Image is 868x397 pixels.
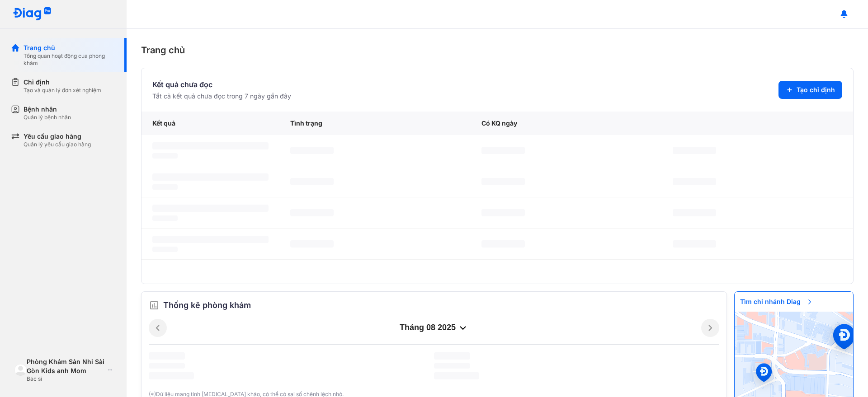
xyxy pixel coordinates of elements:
button: Tạo chỉ định [778,81,842,99]
span: ‌ [290,240,334,248]
span: ‌ [434,372,479,379]
div: tháng 08 2025 [167,322,701,333]
span: ‌ [434,363,470,369]
img: order.5a6da16c.svg [149,300,160,311]
span: ‌ [152,205,269,212]
div: Phòng Khám Sản Nhi Sài Gòn Kids anh Mom [27,357,104,375]
img: logo [13,7,52,21]
span: ‌ [152,142,269,149]
span: Tìm chi nhánh Diag [735,292,819,312]
span: ‌ [149,372,194,379]
span: ‌ [481,147,525,154]
div: Tất cả kết quả chưa đọc trong 7 ngày gần đây [152,92,291,101]
div: Bệnh nhân [24,105,71,114]
div: Yêu cầu giao hàng [24,132,91,141]
div: Quản lý bệnh nhân [24,114,71,121]
span: ‌ [673,209,716,216]
div: Chỉ định [24,78,101,87]
span: ‌ [149,352,185,360]
span: ‌ [290,209,334,216]
span: ‌ [152,173,269,181]
div: Kết quả [142,112,279,135]
span: ‌ [152,153,178,159]
div: Quản lý yêu cầu giao hàng [24,141,91,148]
span: ‌ [290,147,334,154]
span: ‌ [290,178,334,185]
span: ‌ [673,147,716,154]
span: ‌ [481,240,525,248]
div: Trang chủ [141,43,854,57]
span: Tạo chỉ định [797,85,835,94]
span: Thống kê phòng khám [163,299,251,312]
span: ‌ [152,184,178,190]
div: Có KQ ngày [471,112,662,135]
span: ‌ [149,363,185,369]
div: Kết quả chưa đọc [152,79,291,90]
span: ‌ [673,178,716,185]
span: ‌ [152,215,178,221]
span: ‌ [673,240,716,248]
span: ‌ [434,352,470,360]
div: Tổng quan hoạt động của phòng khám [24,52,116,67]
div: Tình trạng [279,112,471,135]
span: ‌ [152,247,178,252]
img: logo [14,364,27,376]
div: Tạo và quản lý đơn xét nghiệm [24,87,101,94]
span: ‌ [481,178,525,185]
div: Trang chủ [24,43,116,52]
span: ‌ [481,209,525,216]
div: Bác sĩ [27,375,104,383]
span: ‌ [152,236,269,243]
